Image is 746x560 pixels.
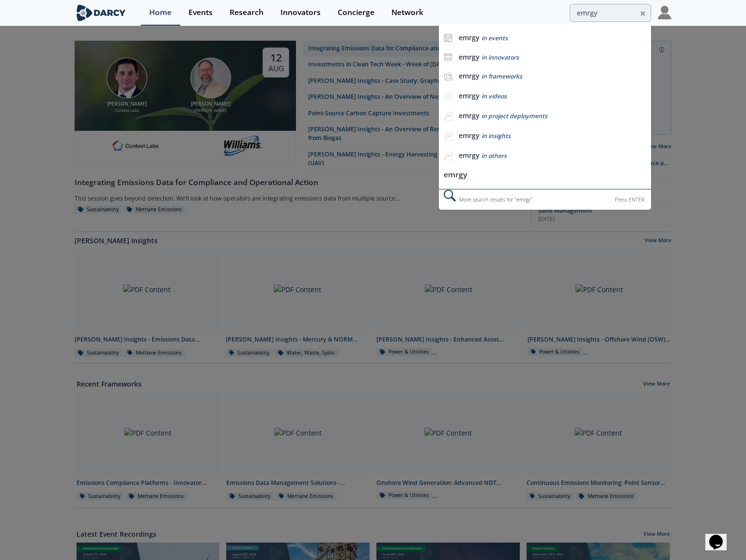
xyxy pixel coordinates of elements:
div: Press ENTER [615,195,644,205]
div: Network [391,9,423,16]
span: in project deployments [482,112,547,120]
img: Profile [658,6,671,19]
b: emrgy [459,111,480,120]
span: in videos [482,92,507,100]
img: icon [444,33,452,42]
div: Home [149,9,171,16]
div: More search results for " emrgy " [439,189,651,210]
b: emrgy [459,91,480,100]
div: Concierge [338,9,374,16]
span: in innovators [482,53,519,62]
b: emrgy [459,131,480,140]
img: icon [444,53,452,62]
span: in insights [482,132,511,140]
div: Innovators [280,9,321,16]
img: logo-wide.svg [75,4,127,21]
div: Events [188,9,213,16]
b: emrgy [459,71,480,80]
span: in others [482,152,507,160]
li: emrgy [439,166,651,184]
b: emrgy [459,33,480,42]
span: in frameworks [482,72,522,80]
input: Advanced Search [570,4,651,22]
div: Research [230,9,264,16]
b: emrgy [459,52,480,62]
iframe: chat widget [705,521,736,550]
span: in events [482,34,508,42]
b: emrgy [459,151,480,160]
